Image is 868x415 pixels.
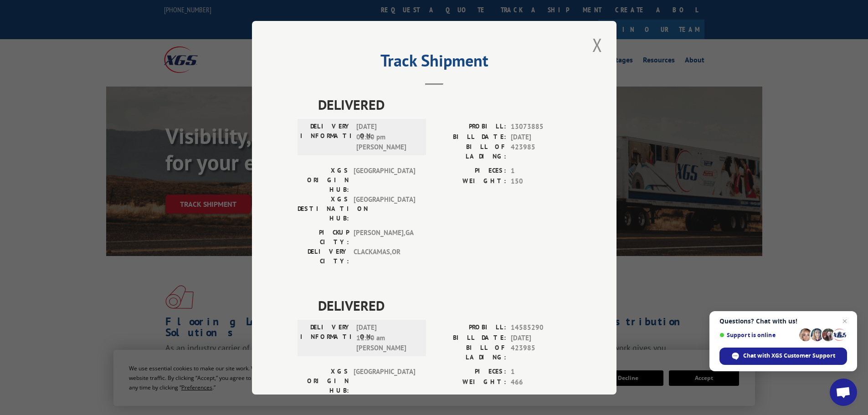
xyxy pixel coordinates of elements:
label: PROBILL: [434,122,506,132]
span: Support is online [719,332,796,338]
label: XGS ORIGIN HUB: [298,367,349,395]
label: PROBILL: [434,323,506,333]
span: DELIVERED [318,94,571,115]
span: [DATE] 01:20 pm [PERSON_NAME] [356,122,418,153]
span: [GEOGRAPHIC_DATA] [354,195,415,223]
label: XGS DESTINATION HUB: [298,195,349,223]
span: [GEOGRAPHIC_DATA] [354,166,415,195]
span: [PERSON_NAME] , GA [354,228,415,247]
label: PICKUP CITY: [298,228,349,247]
label: DELIVERY INFORMATION: [300,323,352,354]
span: [DATE] 11:50 am [PERSON_NAME] [356,323,418,354]
label: BILL OF LADING: [434,142,506,161]
span: 1 [511,166,571,176]
button: Close modal [590,32,605,57]
span: Chat with XGS Customer Support [719,348,847,365]
label: DELIVERY CITY: [298,247,349,266]
label: WEIGHT: [434,176,506,186]
label: BILL OF LADING: [434,343,506,362]
span: 14585290 [511,323,571,333]
label: PIECES: [434,166,506,176]
span: 13073885 [511,122,571,132]
label: DELIVERY INFORMATION: [300,122,352,153]
span: Chat with XGS Customer Support [743,352,835,360]
label: PIECES: [434,367,506,377]
span: 1 [511,367,571,377]
span: Questions? Chat with us! [719,318,847,325]
span: 150 [511,176,571,186]
span: [DATE] [511,333,571,343]
a: Open chat [830,379,857,406]
span: [GEOGRAPHIC_DATA] [354,367,415,395]
label: BILL DATE: [434,132,506,142]
span: 423985 [511,142,571,161]
span: DELIVERED [318,295,571,316]
label: WEIGHT: [434,377,506,387]
label: XGS ORIGIN HUB: [298,166,349,195]
h2: Track Shipment [298,54,571,72]
span: 466 [511,377,571,387]
span: 423985 [511,343,571,362]
span: [DATE] [511,132,571,142]
label: BILL DATE: [434,333,506,343]
span: CLACKAMAS , OR [354,247,415,266]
